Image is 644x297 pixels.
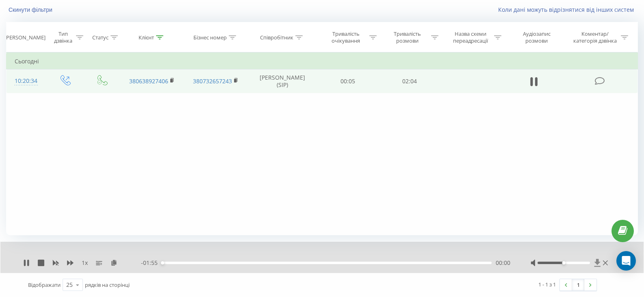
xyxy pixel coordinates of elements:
[139,34,154,41] div: Клієнт
[496,259,510,267] span: 00:00
[260,34,293,41] div: Співробітник
[562,261,566,264] div: Accessibility label
[379,69,440,93] td: 02:04
[4,34,46,41] div: [PERSON_NAME]
[616,251,636,271] div: Open Intercom Messenger
[28,281,61,288] span: Відображати
[82,259,88,267] span: 1 x
[317,69,379,93] td: 00:05
[141,259,162,267] span: - 01:55
[15,73,38,89] div: 10:20:34
[572,279,584,290] a: 1
[498,6,638,13] a: Коли дані можуть відрізнятися вiд інших систем
[85,281,130,288] span: рядків на сторінці
[571,30,619,44] div: Коментар/категорія дзвінка
[92,34,108,41] div: Статус
[53,30,74,44] div: Тип дзвінка
[386,30,429,44] div: Тривалість розмови
[449,30,492,44] div: Назва схеми переадресації
[7,53,638,69] td: Сьогодні
[193,34,227,41] div: Бізнес номер
[6,6,56,13] button: Скинути фільтри
[193,77,232,85] a: 380732657243
[66,281,73,289] div: 25
[129,77,168,85] a: 380638927406
[248,69,317,93] td: [PERSON_NAME] (SIP)
[324,30,367,44] div: Тривалість очікування
[161,261,164,264] div: Accessibility label
[512,30,562,44] div: Аудіозапис розмови
[538,280,556,288] div: 1 - 1 з 1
